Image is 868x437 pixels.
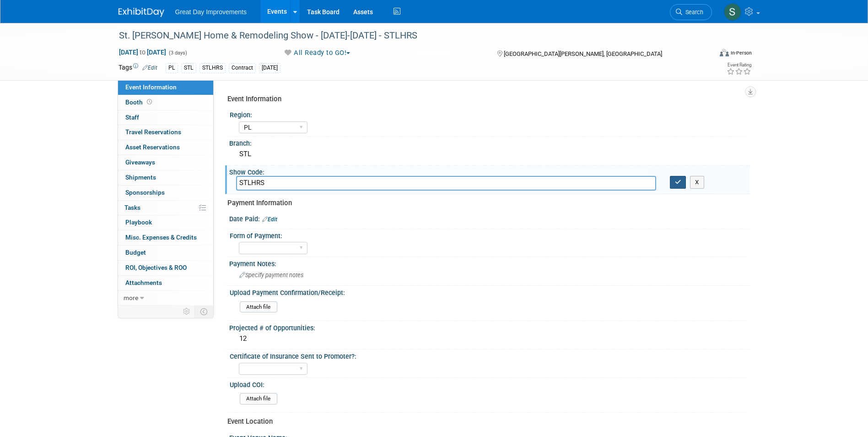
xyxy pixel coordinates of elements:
div: STL [236,147,743,161]
a: Booth [118,95,213,110]
span: Tasks [124,204,140,211]
a: Giveaways [118,155,213,170]
span: Giveaways [125,158,155,166]
a: Staff [118,110,213,125]
td: Tags [119,63,157,73]
div: Form of Payment: [230,229,746,240]
div: [DATE] [259,63,280,73]
a: Edit [142,65,157,71]
a: ROI, Objectives & ROO [118,261,213,275]
div: Projected # of Opportunities: [229,321,750,333]
div: Certificate of Insurance Sent to Promoter?: [230,350,746,361]
a: Edit [262,216,277,223]
span: [GEOGRAPHIC_DATA][PERSON_NAME], [GEOGRAPHIC_DATA] [504,50,662,57]
span: Shipments [125,174,156,181]
div: PL [166,63,178,73]
a: Misc. Expenses & Credits [118,230,213,245]
a: Shipments [118,170,213,185]
span: Specify payment notes [239,272,303,279]
a: Search [670,4,712,20]
a: Sponsorships [118,186,213,200]
span: Playbook [125,218,152,226]
div: Branch: [229,137,750,148]
div: Upload Payment Confirmation/Receipt: [230,286,746,297]
a: Asset Reservations [118,140,213,155]
div: Event Information [227,94,743,104]
span: Misc. Expenses & Credits [125,234,197,241]
div: Contract [229,63,256,73]
div: STL [181,63,196,73]
span: Asset Reservations [125,143,180,151]
div: Show Code: [229,165,750,177]
span: Travel Reservations [125,128,181,136]
div: Date Paid: [229,212,750,224]
span: to [138,49,147,56]
span: more [124,294,138,301]
span: ROI, Objectives & ROO [125,264,187,271]
span: [DATE] [DATE] [119,48,167,56]
span: Great Day Improvements [175,8,247,16]
div: St. [PERSON_NAME] Home & Remodeling Show - [DATE]-[DATE] - STLHRS [116,27,698,44]
span: Budget [125,249,146,256]
div: 12 [236,332,743,346]
span: (3 days) [168,50,187,56]
div: Event Format [658,48,752,61]
a: more [118,291,213,306]
span: Booth not reserved yet [145,98,154,105]
span: Event Information [125,83,177,91]
div: Event Rating [727,63,751,67]
a: Budget [118,246,213,260]
span: Staff [125,114,139,121]
div: STLHRS [199,63,226,73]
div: Event Location [227,417,743,426]
a: Attachments [118,276,213,290]
td: Personalize Event Tab Strip [179,306,195,317]
td: Toggle Event Tabs [194,306,213,317]
a: Playbook [118,215,213,230]
img: Format-Inperson.png [720,49,729,56]
div: Upload COI: [230,378,746,389]
img: Sha'Nautica Sales [724,3,741,21]
span: Sponsorships [125,189,165,196]
div: Payment Notes: [229,257,750,268]
a: Event Information [118,80,213,95]
span: Attachments [125,279,162,286]
div: Region: [230,108,746,120]
button: X [690,176,704,189]
div: Payment Information [227,198,743,208]
img: ExhibitDay [119,8,164,17]
a: Travel Reservations [118,125,213,140]
span: Search [682,9,703,16]
div: In-Person [730,49,752,56]
a: Tasks [118,201,213,215]
button: All Ready to GO! [280,48,354,58]
span: Booth [125,98,154,106]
